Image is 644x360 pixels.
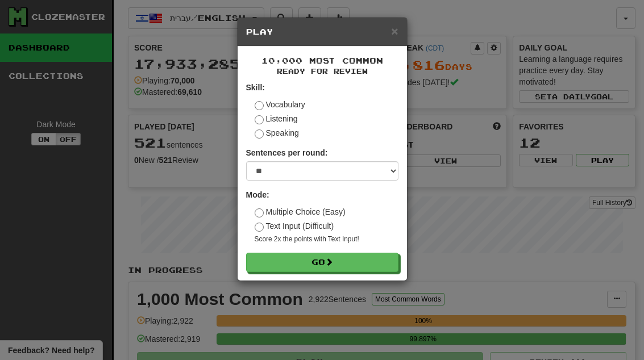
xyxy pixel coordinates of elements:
[255,206,346,217] label: Multiple Choice (Easy)
[246,66,398,76] small: Ready for Review
[246,26,398,37] h5: Play
[255,208,264,217] input: Multiple Choice (Easy)
[246,253,398,272] button: Go
[246,190,269,199] strong: Mode:
[255,223,264,232] input: Text Input (Difficult)
[246,83,265,92] strong: Skill:
[255,113,298,124] label: Listening
[255,129,264,139] input: Speaking
[246,147,328,158] label: Sentences per round:
[255,235,398,244] small: Score 2x the points with Text Input !
[391,24,398,37] span: ×
[255,99,305,110] label: Vocabulary
[261,56,383,65] span: 10,000 Most Common
[391,25,398,37] button: Close
[255,127,299,139] label: Speaking
[255,220,334,232] label: Text Input (Difficult)
[255,101,264,110] input: Vocabulary
[255,115,264,124] input: Listening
